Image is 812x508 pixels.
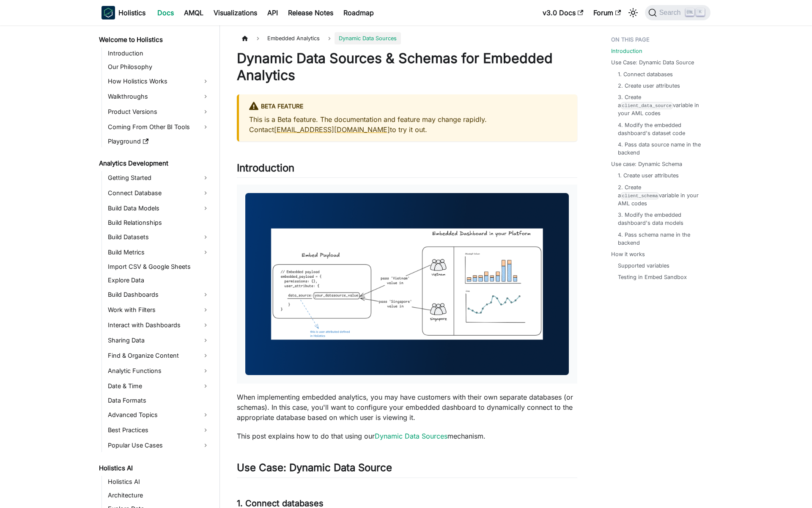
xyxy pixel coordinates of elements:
a: Advanced Topics [105,408,212,422]
p: When implementing embedded analytics, you may have customers with their own separate databases (o... [237,392,577,422]
a: 2. Create user attributes [618,82,680,90]
a: Playground [105,135,212,147]
a: Holistics AI [105,476,212,488]
b: Holistics [118,8,145,18]
a: Build Dashboards [105,288,212,301]
a: Build Data Models [105,202,212,215]
h1: Dynamic Data Sources & Schemas for Embedded Analytics [237,50,577,84]
img: Holistics [101,6,115,19]
a: Getting Started [105,171,212,185]
a: Import CSV & Google Sheets [105,261,212,273]
a: 3. Modify the embedded dashboard's data models [618,211,702,227]
a: 2. Create aclient_schemavariable in your AML codes [618,183,702,208]
a: Date & Time [105,379,212,393]
a: Product Versions [105,105,212,119]
a: Analytics Development [96,157,212,169]
a: Introduction [105,47,212,59]
a: Release Notes [283,6,338,19]
a: Home page [237,32,253,44]
a: Build Datasets [105,230,212,244]
a: AMQL [179,6,208,19]
span: Embedded Analytics [263,32,324,44]
a: Our Philosophy [105,61,212,73]
a: HolisticsHolistics [101,6,145,19]
a: Testing in Embed Sandbox [618,273,687,281]
a: Holistics AI [96,462,212,474]
code: client_data_source [621,102,673,109]
a: Explore Data [105,274,212,286]
a: 1. Connect databases [618,70,673,78]
a: Find & Organize Content [105,349,212,362]
h2: Introduction [237,162,577,178]
a: Walkthroughs [105,90,212,103]
a: [EMAIL_ADDRESS][DOMAIN_NAME] [274,125,390,134]
a: Use case: Dynamic Schema [611,160,682,168]
nav: Docs sidebar [93,25,220,508]
a: Build Metrics [105,246,212,259]
a: Use Case: Dynamic Data Source [611,58,694,66]
a: Forum [588,6,626,19]
a: 4. Pass data source name in the backend [618,141,702,157]
a: 1. Create user attributes [618,171,679,179]
img: dynamic data source embed [245,193,569,375]
h2: Use Case: Dynamic Data Source [237,461,577,478]
a: Best Practices [105,423,212,437]
a: API [262,6,283,19]
div: BETA FEATURE [249,101,567,112]
kbd: K [696,8,705,16]
a: How it works [611,250,645,258]
a: Data Formats [105,395,212,406]
button: Search (Ctrl+K) [645,5,710,20]
code: client_schema [621,192,659,199]
a: Supported variables [618,262,669,270]
p: This post explains how to do that using our mechanism. [237,431,577,441]
a: Welcome to Holistics [96,34,212,46]
a: 4. Pass schema name in the backend [618,231,702,247]
a: Work with Filters [105,303,212,317]
a: Dynamic Data Sources [375,432,447,440]
a: Popular Use Cases [105,439,212,452]
a: Introduction [611,47,642,55]
a: Analytic Functions [105,364,212,378]
a: Coming From Other BI Tools [105,120,212,134]
span: Dynamic Data Sources [335,32,401,44]
a: Connect Database [105,186,212,200]
a: How Holistics Works [105,75,212,88]
nav: Breadcrumbs [237,32,577,44]
a: Visualizations [208,6,262,19]
a: Build Relationships [105,217,212,229]
a: Roadmap [338,6,379,19]
a: Interact with Dashboards [105,318,212,332]
p: This is a Beta feature. The documentation and feature may change rapidly. Contact to try it out. [249,114,567,135]
a: Docs [152,6,179,19]
a: 3. Create aclient_data_sourcevariable in your AML codes [618,93,702,118]
a: Architecture [105,489,212,501]
button: Switch between dark and light mode (currently light mode) [626,6,640,19]
a: Sharing Data [105,334,212,347]
a: v3.0 Docs [538,6,588,19]
span: Search [657,9,686,17]
a: 4. Modify the embedded dashboard's dataset code [618,121,702,137]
